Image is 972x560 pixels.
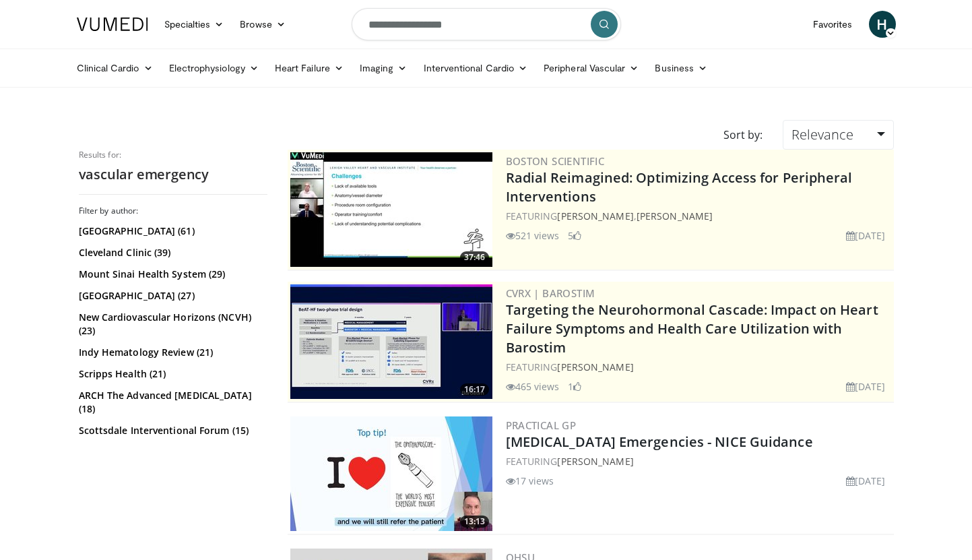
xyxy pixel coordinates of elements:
[79,224,264,238] a: [GEOGRAPHIC_DATA] (61)
[79,206,267,216] h3: Filter by author:
[506,209,891,223] div: FEATURING ,
[846,379,886,394] li: [DATE]
[805,11,861,38] a: Favorites
[506,379,560,394] li: 465 views
[69,55,161,82] a: Clinical Cardio
[352,8,621,40] input: Search topics, interventions
[79,268,264,281] a: Mount Sinai Health System (29)
[557,455,633,468] a: [PERSON_NAME]
[79,289,264,303] a: [GEOGRAPHIC_DATA] (27)
[557,210,633,222] a: [PERSON_NAME]
[791,125,853,144] span: Relevance
[79,346,264,359] a: Indy Hematology Review (21)
[568,379,581,394] li: 1
[506,154,605,168] a: Boston Scientific
[77,18,148,31] img: VuMedi Logo
[460,516,489,528] span: 13:13
[79,311,264,338] a: New Cardiovascular Horizons (NCVH) (23)
[290,284,492,399] a: 16:17
[869,11,896,38] a: H
[713,120,773,150] div: Sort by:
[232,11,294,38] a: Browse
[290,284,492,399] img: f3314642-f119-4bcb-83d2-db4b1a91d31e.300x170_q85_crop-smart_upscale.jpg
[79,150,267,160] p: Results for:
[460,251,489,263] span: 37:46
[637,210,713,222] a: [PERSON_NAME]
[506,228,560,243] li: 521 views
[267,55,352,82] a: Heart Failure
[290,152,492,267] a: 37:46
[460,383,489,396] span: 16:17
[156,11,232,38] a: Specialties
[79,424,264,437] a: Scottsdale Interventional Forum (15)
[290,416,492,531] img: 0de4e2b0-5251-4965-a361-5000c466cd71.300x170_q85_crop-smart_upscale.jpg
[79,367,264,381] a: Scripps Health (21)
[79,389,264,416] a: ARCH The Advanced [MEDICAL_DATA] (18)
[506,168,853,206] a: Radial Reimagined: Optimizing Access for Peripheral Interventions
[846,474,886,488] li: [DATE]
[161,55,267,82] a: Electrophysiology
[536,55,647,82] a: Peripheral Vascular
[647,55,715,82] a: Business
[290,416,492,531] a: 13:13
[506,301,878,356] a: Targeting the Neurohormonal Cascade: Impact on Heart Failure Symptoms and Health Care Utilization...
[79,166,267,183] h2: vascular emergency
[506,360,891,374] div: FEATURING
[506,286,595,300] a: CVRx | Barostim
[352,55,416,82] a: Imaging
[568,228,581,243] li: 5
[290,152,492,267] img: c038ed19-16d5-403f-b698-1d621e3d3fd1.300x170_q85_crop-smart_upscale.jpg
[506,418,577,432] a: Practical GP
[557,361,633,373] a: [PERSON_NAME]
[506,474,554,488] li: 17 views
[79,246,264,259] a: Cleveland Clinic (39)
[783,120,893,150] a: Relevance
[846,228,886,243] li: [DATE]
[506,454,891,468] div: FEATURING
[416,55,536,82] a: Interventional Cardio
[506,433,813,451] a: [MEDICAL_DATA] Emergencies - NICE Guidance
